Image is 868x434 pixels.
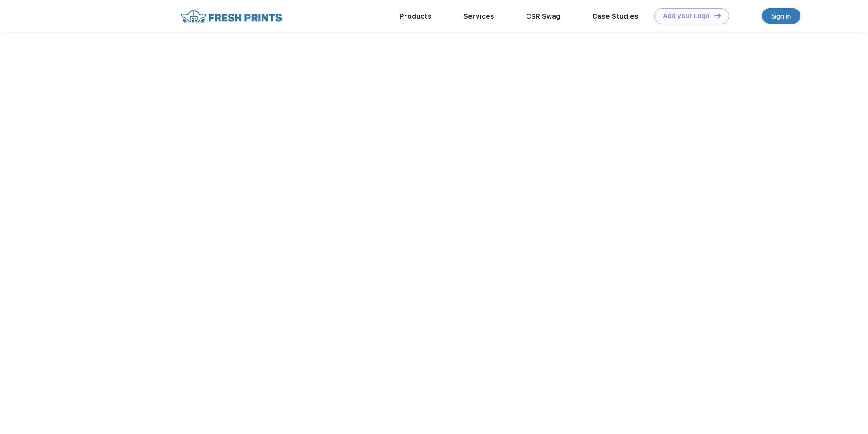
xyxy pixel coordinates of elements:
[178,8,285,24] img: fo%20logo%202.webp
[400,12,432,20] a: Products
[714,13,721,18] img: DT
[762,8,800,24] a: Sign in
[771,11,791,21] div: Sign in
[663,12,710,20] div: Add your Logo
